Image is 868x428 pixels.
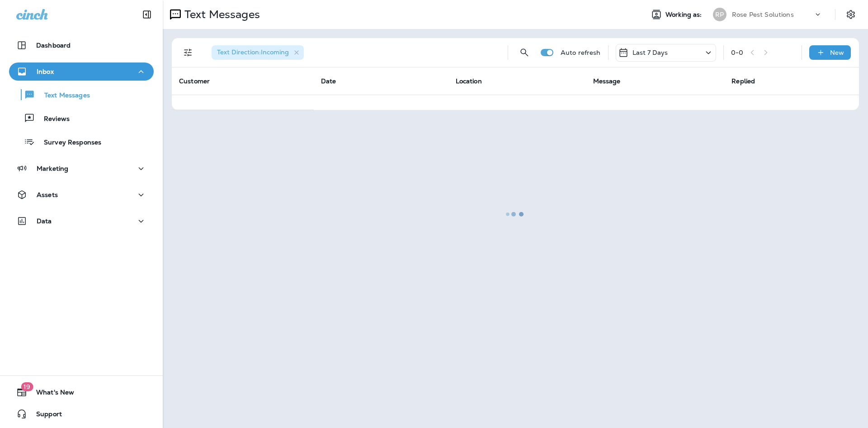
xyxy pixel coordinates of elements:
[37,68,54,75] p: Inbox
[35,139,101,147] p: Survey Responses
[830,49,844,56] p: New
[36,42,71,49] p: Dashboard
[27,389,74,399] span: What's New
[134,5,160,24] button: Collapse Sidebar
[37,217,52,225] p: Data
[9,405,154,423] button: Support
[9,212,154,230] button: Data
[37,191,58,198] p: Assets
[9,159,154,178] button: Marketing
[37,165,68,172] p: Marketing
[9,36,154,54] button: Dashboard
[9,109,154,128] button: Reviews
[27,410,62,421] span: Support
[9,63,154,81] button: Inbox
[9,132,154,151] button: Survey Responses
[9,85,154,104] button: Text Messages
[9,383,154,401] button: 19What's New
[35,115,70,124] p: Reviews
[21,382,33,391] span: 19
[9,186,154,204] button: Assets
[35,91,90,100] p: Text Messages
